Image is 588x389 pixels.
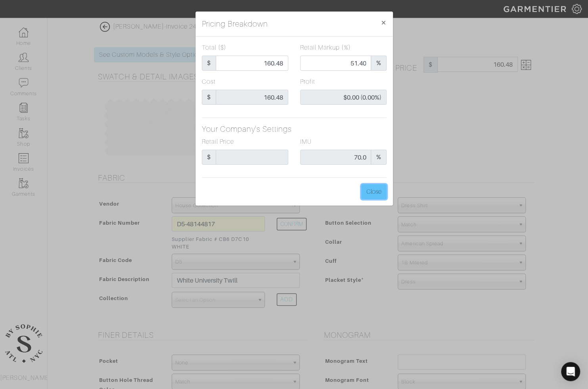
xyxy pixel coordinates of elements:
[374,12,393,34] button: Close
[300,77,315,87] label: Profit
[381,17,387,28] span: ×
[300,137,312,146] label: IMU
[202,90,216,105] span: $
[202,56,216,71] span: $
[361,184,387,199] button: Close
[202,43,226,52] label: Total ($)
[202,77,216,87] label: Cost
[371,150,386,165] span: %
[216,56,288,71] input: Unit Price
[202,137,234,146] label: Retail Price
[371,56,386,71] span: %
[300,43,351,52] label: Retail Markup (%)
[561,362,580,381] div: Open Intercom Messenger
[202,18,268,30] h5: Pricing Breakdown
[202,150,216,165] span: $
[202,124,387,134] h5: Your Company's Settings
[300,56,372,71] input: Markup %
